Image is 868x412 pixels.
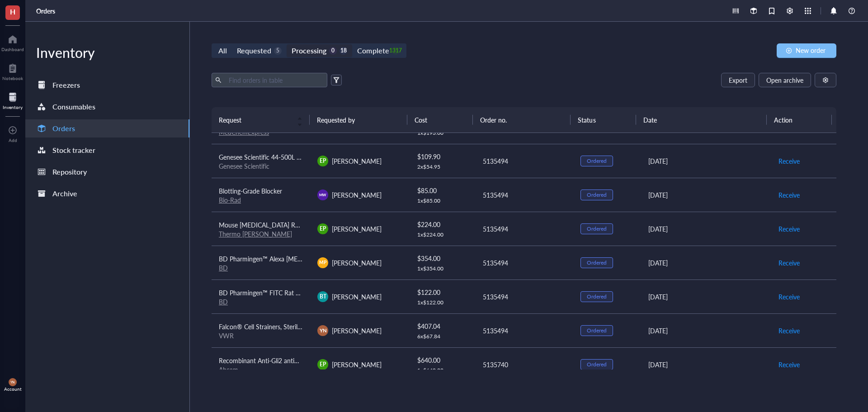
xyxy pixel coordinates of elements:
[417,185,468,195] div: $ 85.00
[778,188,800,202] button: Receive
[237,44,271,57] div: Requested
[274,47,282,55] div: 5
[648,190,764,200] div: [DATE]
[357,44,389,57] div: Complete
[778,256,800,270] button: Receive
[778,258,800,268] span: Receive
[219,152,557,161] span: Genesee Scientific 44-500L Genesee Scientific Nitrile Gloves, L, [PERSON_NAME], PF, 3 mil, 10 Box...
[52,122,75,135] div: Orders
[777,43,836,58] button: New order
[212,43,406,58] div: segmented control
[52,100,95,113] div: Consumables
[721,73,755,87] button: Export
[1,32,24,52] a: Dashboard
[648,360,764,369] div: [DATE]
[571,107,636,133] th: Status
[219,297,228,306] a: BD
[10,6,15,17] span: H
[219,220,387,229] span: Mouse [MEDICAL_DATA] Recombinant Protein, PeproTech®
[475,178,573,212] td: 5135494
[25,98,189,116] a: Consumables
[25,185,189,203] a: Archive
[475,279,573,313] td: 5135494
[332,360,382,369] span: [PERSON_NAME]
[778,323,800,338] button: Receive
[417,355,468,365] div: $ 640.00
[636,107,767,133] th: Date
[778,154,800,168] button: Receive
[219,186,282,195] span: Blotting-Grade Blocker
[648,292,764,302] div: [DATE]
[417,265,468,272] div: 1 x $ 354.00
[320,293,326,301] span: BT
[292,44,326,57] div: Processing
[25,76,189,94] a: Freezers
[417,163,468,170] div: 2 x $ 54.95
[587,157,607,165] div: Ordered
[219,322,321,331] span: Falcon® Cell Strainers, Sterile 40 um
[310,107,408,133] th: Requested by
[329,47,337,55] div: 0
[407,107,472,133] th: Cost
[778,357,800,372] button: Receive
[52,144,95,156] div: Stock tracker
[483,258,566,268] div: 5135494
[3,90,23,110] a: Inventory
[2,61,23,81] a: Notebook
[332,156,382,166] span: [PERSON_NAME]
[796,47,826,54] span: New order
[25,141,189,159] a: Stock tracker
[219,195,241,204] a: Bio-Rad
[417,367,468,374] div: 1 x $ 640.00
[319,192,326,198] span: MW
[219,356,334,365] span: Recombinant Anti-Gli2 antibody [9HCLC]
[332,326,382,335] span: [PERSON_NAME]
[475,347,573,381] td: 5135740
[417,129,468,137] div: 1 x $ 193.00
[483,360,566,369] div: 5135740
[10,380,15,384] span: YN
[320,225,326,233] span: EP
[483,224,566,234] div: 5135494
[766,76,803,84] span: Open archive
[778,326,800,336] span: Receive
[483,326,566,336] div: 5135494
[587,191,607,199] div: Ordered
[219,288,351,297] span: BD Pharmingen™ FITC Rat Anti-Mouse CD90.2
[587,259,607,266] div: Ordered
[219,331,303,340] div: VWR
[2,76,23,81] div: Notebook
[778,222,800,236] button: Receive
[52,79,80,91] div: Freezers
[417,219,468,229] div: $ 224.00
[475,313,573,347] td: 5135494
[587,293,607,300] div: Ordered
[4,386,22,392] div: Account
[319,327,326,334] span: YN
[36,7,57,15] a: Orders
[320,157,326,165] span: EP
[219,254,409,263] span: BD Pharmingen™ Alexa [MEDICAL_DATA]® 647 Mouse Anti-Nur77
[219,162,303,170] div: Genesee Scientific
[219,229,292,238] a: Thermo [PERSON_NAME]
[759,73,811,87] button: Open archive
[587,225,607,232] div: Ordered
[417,197,468,204] div: 1 x $ 85.00
[225,73,324,87] input: Find orders in table
[3,104,23,110] div: Inventory
[778,360,800,369] span: Receive
[52,187,77,200] div: Archive
[475,212,573,246] td: 5135494
[417,333,468,340] div: 6 x $ 67.84
[9,137,17,143] div: Add
[332,224,382,233] span: [PERSON_NAME]
[778,292,800,302] span: Receive
[417,152,468,161] div: $ 109.90
[212,107,310,133] th: Request
[219,115,292,125] span: Request
[483,292,566,302] div: 5135494
[587,361,607,368] div: Ordered
[332,258,382,267] span: [PERSON_NAME]
[25,119,189,137] a: Orders
[218,44,227,57] div: All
